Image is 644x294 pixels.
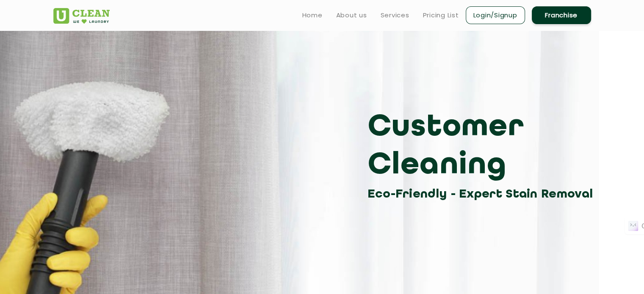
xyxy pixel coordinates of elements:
a: Services [381,10,409,20]
a: Pricing List [423,10,459,20]
h3: Eco-Friendly - Expert Stain Removal [368,185,597,204]
a: Home [302,10,323,20]
a: Login/Signup [466,6,525,24]
a: Franchise [532,6,591,24]
a: About us [336,10,367,20]
img: UClean Laundry and Dry Cleaning [53,8,110,24]
h3: Customer Cleaning [368,109,597,185]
